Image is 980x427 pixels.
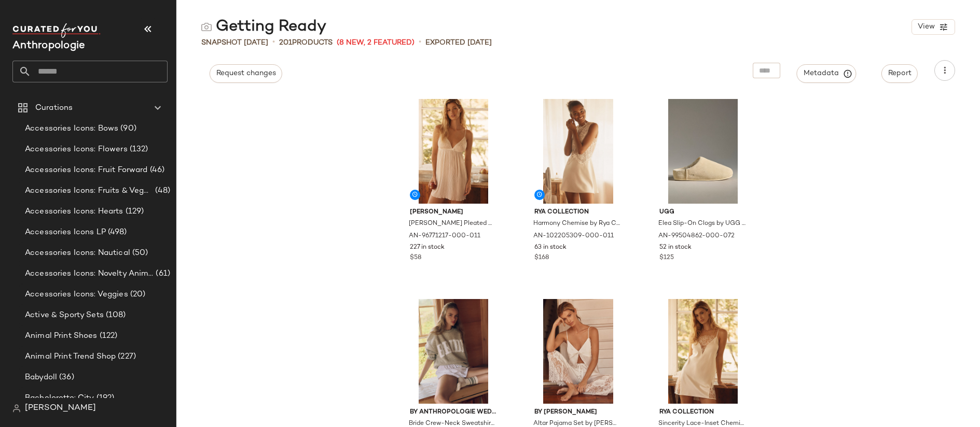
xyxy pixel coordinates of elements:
img: 100787001_011_b [526,299,630,404]
span: (227) [116,351,136,363]
span: (90) [118,123,136,135]
span: AN-99504862-000-072 [658,232,735,241]
span: Rya Collection [659,408,747,417]
img: svg%3e [201,22,212,32]
span: Accessories Icons LP [25,226,106,238]
button: View [912,19,955,35]
span: (61) [154,268,170,280]
span: • [272,36,275,49]
span: Accessories Icons: Bows [25,123,118,135]
span: AN-96771217-000-011 [409,232,480,241]
button: Metadata [797,64,857,83]
span: (50) [130,247,148,259]
img: 102205309_011_b [526,99,630,204]
span: 227 in stock [410,243,445,252]
span: Accessories Icons: Flowers [25,144,128,155]
span: (46) [148,164,165,176]
span: Accessories Icons: Hearts [25,206,123,218]
span: 52 in stock [659,243,692,252]
span: [PERSON_NAME] [25,402,96,415]
p: Exported [DATE] [425,37,492,48]
span: (122) [98,330,118,342]
span: (132) [128,144,148,155]
span: AN-102205309-000-011 [533,232,614,241]
span: Accessories Icons: Fruit Forward [25,164,148,176]
img: 96771217_011_b [402,99,506,204]
span: Report [888,69,912,78]
span: Babydoll [25,372,57,383]
span: Bachelorette: City [25,392,94,404]
span: Animal Print Shoes [25,330,98,342]
span: Accessories Icons: Nautical [25,247,130,259]
span: Harmony Chemise by Rya Collection in Ivory, Women's, Size: Large, Polyester/Mesh/Chiffon at Anthr... [533,219,621,229]
span: Current Company Name [12,40,85,51]
span: Accessories Icons: Fruits & Veggies [25,185,153,197]
span: By Anthropologie Weddings [410,408,498,417]
button: Report [881,64,918,83]
span: Request changes [216,69,276,78]
span: Metadata [803,69,850,78]
div: Products [279,37,333,48]
img: cfy_white_logo.C9jOOHJF.svg [12,23,101,38]
div: Getting Ready [201,17,326,37]
span: By [PERSON_NAME] [534,408,622,417]
span: • [419,36,421,49]
span: (192) [94,392,115,404]
span: Snapshot [DATE] [201,37,268,48]
span: Accessories Icons: Veggies [25,289,128,301]
span: Accessories Icons: Novelty Animal [25,268,154,280]
span: 201 [279,39,292,47]
span: Active & Sporty Sets [25,309,104,321]
span: [PERSON_NAME] Pleated Chemise by [PERSON_NAME] in Ivory, Women's, Size: XL, Polyester at Anthropo... [409,219,496,229]
img: svg%3e [12,404,21,412]
span: Animal Print Trend Shop [25,351,116,363]
span: (8 New, 2 Featured) [337,37,415,48]
span: $168 [534,253,549,263]
img: 102508140_004_d10 [402,299,506,404]
button: Request changes [210,64,282,83]
span: $125 [659,253,674,263]
span: 63 in stock [534,243,567,252]
span: UGG [659,208,747,217]
span: [PERSON_NAME] [410,208,498,217]
span: (36) [57,372,74,383]
span: Rya Collection [534,208,622,217]
span: Curations [35,102,73,114]
span: (48) [153,185,170,197]
img: 99504862_072_b [651,99,755,204]
span: (20) [128,289,146,301]
span: Elea Slip-On Clogs by UGG in Yellow, Women's, Size: 11, Rubber/Suede at Anthropologie [658,219,746,229]
span: $58 [410,253,421,263]
span: View [917,23,935,31]
span: (108) [104,309,126,321]
span: (129) [123,206,144,218]
span: (498) [106,226,127,238]
img: 100525708_011_b [651,299,755,404]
